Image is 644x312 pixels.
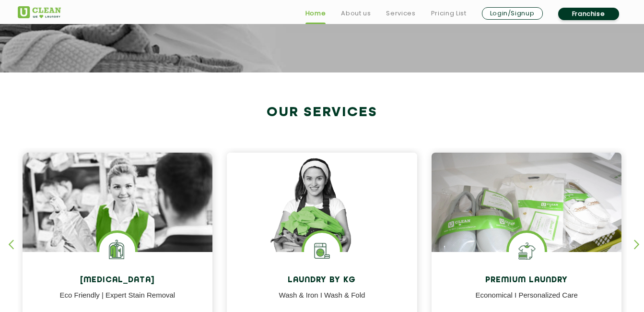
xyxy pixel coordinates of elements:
img: Laundry Services near me [99,233,135,269]
img: laundry washing machine [304,233,340,269]
a: Franchise [558,8,619,20]
h4: Premium Laundry [439,276,615,285]
h4: [MEDICAL_DATA] [30,276,206,285]
h4: Laundry by Kg [234,276,410,285]
a: Services [386,8,415,19]
img: Drycleaners near me [23,153,213,306]
img: laundry done shoes and clothes [432,153,622,279]
p: Eco Friendly | Expert Stain Removal [30,290,206,312]
p: Economical I Personalized Care [439,290,615,312]
img: UClean Laundry and Dry Cleaning [18,6,61,18]
a: About us [341,8,371,19]
a: Login/Signup [482,7,543,20]
h2: Our Services [18,105,627,120]
p: Wash & Iron I Wash & Fold [234,290,410,312]
img: Shoes Cleaning [509,233,545,269]
img: a girl with laundry basket [227,153,417,279]
a: Pricing List [431,8,467,19]
a: Home [305,8,326,19]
